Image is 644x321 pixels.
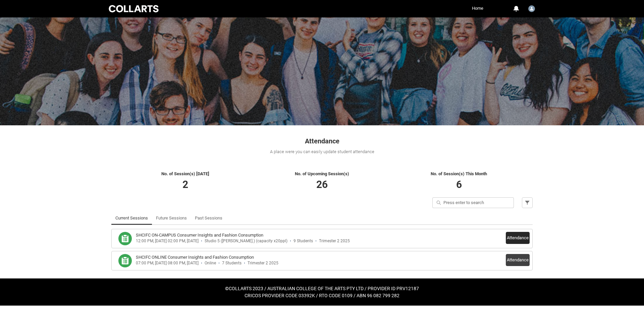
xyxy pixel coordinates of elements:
div: 12:00 PM, [DATE] 02:00 PM, [DATE] [136,239,199,244]
a: Current Sessions [115,211,148,225]
li: Future Sessions [152,211,191,225]
h3: SHCIFC ON-CAMPUS Consumer Insights and Fashion Consumption [136,232,263,239]
li: Past Sessions [191,211,226,225]
span: 26 [316,179,328,190]
h3: SHCIFC ONLINE Consumer Insights and Fashion Consumption [136,254,254,261]
button: Attendance [506,232,530,244]
img: Apsara.Sabaratnam [528,5,535,12]
div: Online [205,261,216,266]
div: 9 Students [293,239,313,244]
div: Trimester 2 2025 [319,239,350,244]
input: Press enter to search [432,197,514,208]
a: Home [470,3,485,13]
div: A place were you can easily update student attendance [111,148,533,155]
div: 7 Students [222,261,241,266]
span: 2 [182,179,188,190]
span: No. of Session(s) [DATE] [161,171,209,176]
div: Trimester 2 2025 [248,261,278,266]
a: Past Sessions [195,211,222,225]
span: Attendance [305,137,339,145]
button: Filter [522,197,533,208]
span: No. of Session(s) This Month [431,171,487,176]
div: 07:00 PM, [DATE] 08:00 PM, [DATE] [136,261,199,266]
li: Current Sessions [111,211,152,225]
a: Future Sessions [156,211,187,225]
span: 6 [456,179,462,190]
button: User Profile Apsara.Sabaratnam [527,3,537,13]
div: Studio 5 ([PERSON_NAME].) (capacity x20ppl) [205,239,287,244]
button: Attendance [506,254,530,266]
span: No. of Upcoming Session(s) [295,171,349,176]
